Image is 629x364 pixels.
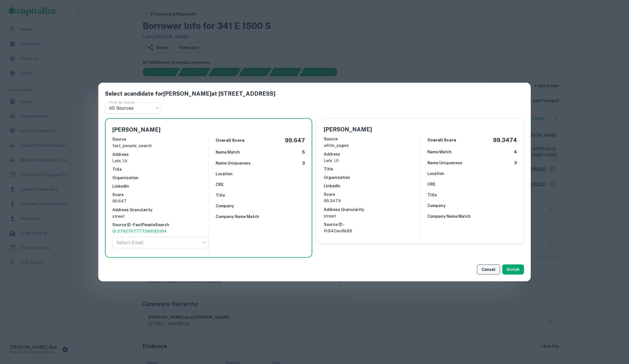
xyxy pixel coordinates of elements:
[302,160,305,167] h6: 3
[324,221,420,228] h6: Source ID -
[427,170,444,177] h6: Location
[324,136,420,142] h6: Source
[112,198,209,205] p: 99.647
[324,166,420,172] h6: Title
[112,136,209,142] h6: Source
[216,181,224,188] h6: CRE
[514,160,517,166] h6: 3
[427,181,435,187] h6: CRE
[477,264,500,275] button: Cancel
[493,136,517,144] h5: 99.3474
[427,137,456,143] h6: Overall Score
[427,160,462,166] h6: Name Uniqueness
[112,213,209,220] p: street
[216,171,233,177] h6: Location
[105,102,161,114] div: All Sources
[112,192,209,198] h6: Score
[112,142,209,149] p: fast_people_search
[105,89,524,98] h5: Select a candidate for [PERSON_NAME] at [STREET_ADDRESS]
[324,213,420,219] p: street
[216,137,244,144] h6: Overall Score
[514,149,517,155] h6: 4
[285,136,305,145] h5: 99.647
[216,192,225,198] h6: Title
[216,160,251,166] h6: Name Uniqueness
[601,301,629,328] iframe: Chat Widget
[112,151,209,158] h6: Address
[324,151,420,157] h6: Address
[324,142,420,149] p: white_pages
[427,192,437,198] h6: Title
[427,203,446,209] h6: Company
[112,158,209,164] p: lehi, ut
[427,149,452,155] h6: Name Match
[324,206,420,213] h6: Address Granularity
[109,100,135,105] label: Filter by Source
[112,222,209,228] h6: Source ID - FastPeopleSearch
[216,149,240,155] h6: Name Match
[324,191,420,197] h6: Score
[112,228,209,235] a: G-2792767777566185164
[216,203,234,209] h6: Company
[302,149,305,156] h6: 5
[216,214,259,220] h6: Company Name Match
[427,213,471,219] h6: Company Name Match
[112,237,209,248] div: ​
[324,228,420,234] p: Pr84DaoRkB8
[112,166,209,172] h6: Title
[112,183,209,189] h6: LinkedIn
[324,183,420,189] h6: LinkedIn
[112,207,209,213] h6: Address Granularity
[502,264,524,275] button: Enrich
[324,174,420,181] h6: Organization
[324,157,420,164] p: lehi, ut
[112,175,209,181] h6: Organization
[324,125,372,134] h5: [PERSON_NAME]
[112,125,160,134] h5: [PERSON_NAME]
[324,197,420,204] p: 99.3474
